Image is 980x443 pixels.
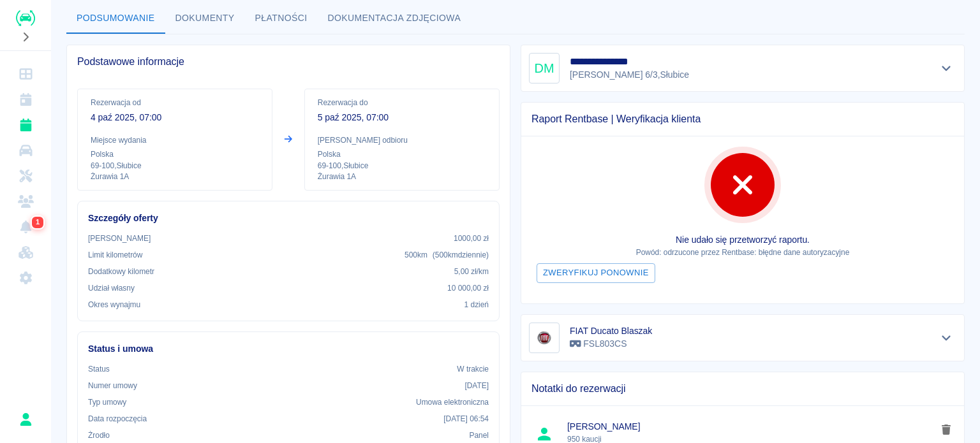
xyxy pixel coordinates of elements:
[570,337,652,351] p: FSL803CS
[570,324,652,337] h6: FIAT Ducato Blaszak
[454,233,489,244] p: 1000,00 zł
[165,3,245,34] button: Dokumenty
[464,299,489,310] p: 1 dzień
[318,171,486,182] p: Żurawia 1A
[936,59,957,77] button: Pokaż szczegóły
[5,138,46,163] a: Flota
[529,53,560,84] div: DM
[5,163,46,189] a: Serwisy
[88,342,489,356] h6: Status i umowa
[88,363,110,375] p: Status
[16,10,35,26] img: Renthelp
[88,282,135,294] p: Udział własny
[537,263,655,283] button: Zweryfikuj ponownie
[318,149,486,160] p: Polska
[66,3,165,34] button: Podsumowanie
[5,189,46,214] a: Klienci
[405,249,489,261] p: 500 km
[91,97,259,108] p: Rezerwacja od
[91,111,259,124] p: 4 paź 2025, 07:00
[937,421,956,438] button: delete note
[531,247,954,258] p: Powód: odrzucone przez Rentbase: błędne dane autoryzacyjne
[12,406,39,433] button: Rafał Płaza
[531,113,954,126] span: Raport Rentbase | Weryfikacja klienta
[88,266,154,277] p: Dodatkowy kilometr
[88,396,126,408] p: Typ umowy
[457,363,489,375] p: W trakcie
[88,233,151,244] p: [PERSON_NAME]
[91,149,259,160] p: Polska
[33,216,42,229] span: 1
[91,171,259,182] p: Żurawia 1A
[567,420,937,433] span: [PERSON_NAME]
[470,430,489,441] p: Panel
[531,382,954,395] span: Notatki do rezerwacji
[443,413,489,425] p: [DATE] 06:54
[91,134,259,146] p: Miejsce wydania
[5,61,46,87] a: Dashboard
[464,380,489,391] p: [DATE]
[5,214,46,240] a: Powiadomienia
[88,249,142,261] p: Limit kilometrów
[318,3,471,34] button: Dokumentacja zdjęciowa
[77,55,500,68] span: Podstawowe informacje
[5,112,46,138] a: Rezerwacje
[88,430,110,441] p: Żrodło
[16,29,35,45] button: Rozwiń nawigację
[416,396,489,408] p: Umowa elektroniczna
[318,134,486,146] p: [PERSON_NAME] odbioru
[245,3,318,34] button: Płatności
[531,233,954,247] p: Nie udało się przetworzyć raportu.
[5,265,46,291] a: Ustawienia
[570,68,690,82] p: [PERSON_NAME] 6/3 , Słubice
[454,266,489,277] p: 5,00 zł /km
[91,160,259,171] p: 69-100 , Słubice
[88,299,140,310] p: Okres wynajmu
[88,380,137,391] p: Numer umowy
[531,325,557,351] img: Image
[5,87,46,112] a: Kalendarz
[433,251,489,259] span: ( 500 km dziennie )
[318,111,486,124] p: 5 paź 2025, 07:00
[936,329,957,347] button: Pokaż szczegóły
[88,413,147,425] p: Data rozpoczęcia
[318,97,486,108] p: Rezerwacja do
[318,160,486,171] p: 69-100 , Słubice
[447,282,489,294] p: 10 000,00 zł
[88,212,489,225] h6: Szczegóły oferty
[5,240,46,265] a: Widget WWW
